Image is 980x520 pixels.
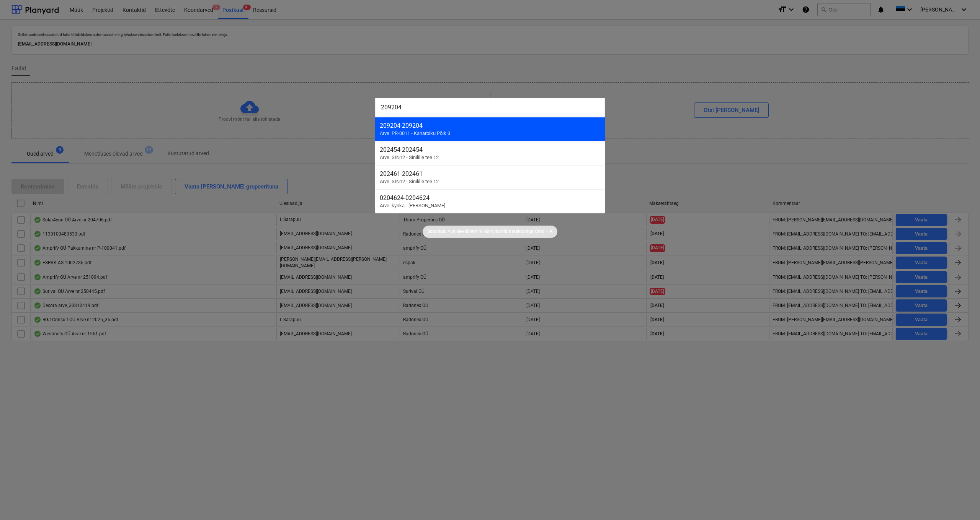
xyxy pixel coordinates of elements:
div: 202454-202454Arve| SIN12 - Sinilille tee 12 [375,141,605,165]
span: Arve | SIN12 - Sinilille tee 12 [380,179,439,184]
input: Otsi projekte, eelarveridu, lepinguid, akte, alltöövõtjaid... [375,98,605,117]
span: Arve | PR-0011 - Kanarbiku Põik 3 [380,130,450,136]
p: Cmd + K [535,228,553,235]
div: 209204 - 209204 [380,122,600,129]
div: 202461-202461Arve| SIN12 - Sinilille tee 12 [375,165,605,189]
div: 202461 - 202461 [380,170,600,177]
p: Ava see kiiremini klahvikombinatsiooniga [448,228,534,235]
div: 209204-209204Arve| PR-0011 - Kanarbiku Põik 3 [375,117,605,141]
p: Soovitus: [427,228,446,235]
span: Arve | kynka - [PERSON_NAME] [380,203,445,208]
iframe: Chat Widget [942,483,980,520]
span: Arve | SIN12 - Sinilille tee 12 [380,154,439,160]
div: 0204624 - 0204624 [380,194,600,201]
div: 0204624-0204624Arve| kynka - [PERSON_NAME] [375,189,605,213]
div: 202454 - 202454 [380,146,600,153]
div: Віджет чату [942,483,980,520]
div: Soovitus:Ava see kiiremini klahvikombinatsioonigaCmd + K [423,226,557,238]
